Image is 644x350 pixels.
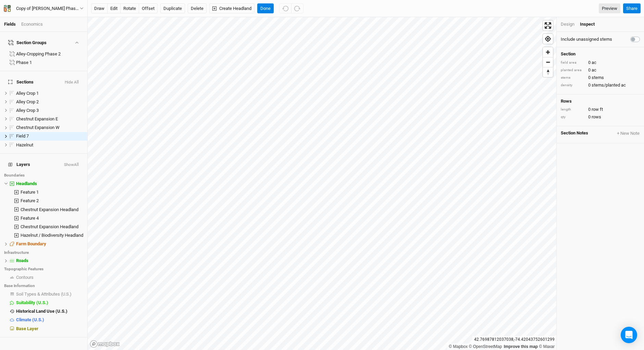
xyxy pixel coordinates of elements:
span: Hazelnut / Biodiversity Headland [21,233,83,238]
button: Hide All [64,80,79,85]
div: Design [561,21,574,27]
button: rotate [120,3,139,14]
button: edit [107,3,121,14]
span: Climate (U.S.) [16,317,44,322]
span: Reset bearing to north [543,67,553,77]
span: stems/planted ac [592,82,626,88]
div: Hazelnut [16,142,83,148]
span: Alley Crop 1 [16,91,39,96]
div: Soil Types & Attributes (U.S.) [16,291,83,297]
span: row ft [592,106,603,113]
div: planted area [561,68,585,73]
div: 0 [561,106,640,113]
div: Copy of Corbin Hill Phase 1 (2024) GPS [16,5,80,12]
button: offset [139,3,158,14]
span: Historical Land Use (U.S.) [16,309,67,314]
button: Copy of [PERSON_NAME] Phase 1 (2024) GPS [3,5,84,12]
div: length [561,107,585,112]
span: stems [592,75,604,81]
button: ShowAll [64,163,79,167]
span: Feature 1 [21,190,39,195]
button: Zoom out [543,57,553,67]
div: Field 7 [16,133,83,139]
button: Show section groups [74,40,79,45]
span: Alley Crop 3 [16,108,39,113]
a: Mapbox [449,344,468,349]
button: + New Note [617,130,640,137]
div: field area [561,60,585,65]
div: Chestnut Expansion Headland [21,207,83,212]
span: Soil Types & Attributes (U.S.) [16,291,72,297]
div: Inspect [580,21,604,27]
span: Suitability (U.S.) [16,300,48,305]
a: Mapbox logo [90,340,120,348]
span: Feature 2 [21,198,39,203]
span: ac [592,67,596,73]
div: qty [561,115,585,120]
span: Headlands [16,181,37,186]
div: density [561,83,585,88]
button: Enter fullscreen [543,21,553,30]
span: Roads [16,258,28,263]
span: Field 7 [16,133,29,139]
div: 0 [561,82,640,88]
div: 0 [561,60,640,66]
button: Undo (^z) [279,3,292,14]
div: Farm Boundary [16,241,83,247]
span: Base Layer [16,326,38,331]
div: Roads [16,258,83,263]
h4: Rows [561,99,640,104]
div: 0 [561,67,640,73]
span: Hazelnut [16,142,33,147]
div: Open Intercom Messenger [621,327,637,343]
div: Alley Crop 3 [16,108,83,113]
button: Find my location [543,34,553,44]
span: Farm Boundary [16,241,46,246]
div: Chestnut Expansion E [16,116,83,122]
div: Feature 2 [21,198,83,204]
span: Contours [16,275,34,280]
div: Chestnut Expansion W [16,125,83,130]
label: Include unassigned stems [561,36,612,42]
div: Headlands [16,181,83,186]
div: stems [561,75,585,80]
span: ac [592,60,596,66]
div: Historical Land Use (U.S.) [16,309,83,314]
span: Layers [8,162,30,167]
span: Sections [8,79,34,85]
span: Feature 4 [21,216,39,221]
div: Alley Crop 2 [16,99,83,105]
a: OpenStreetMap [469,344,502,349]
div: Phase 1 [16,60,83,65]
button: Delete [188,3,207,14]
div: Suitability (U.S.) [16,300,83,306]
a: Improve this map [504,344,538,349]
div: Hazelnut / Biodiversity Headland [21,233,83,238]
span: Chestnut Expansion Headland [21,224,78,229]
span: Zoom out [543,57,553,67]
span: Chestnut Expansion E [16,116,58,121]
a: Fields [4,22,16,27]
button: Duplicate [160,3,185,14]
div: Climate (U.S.) [16,317,83,323]
span: Alley Crop 2 [16,99,39,104]
button: Zoom in [543,47,553,57]
button: Redo (^Z) [291,3,304,14]
div: Alley-Cropping Phase 2 [16,51,83,57]
div: 42.76987812037038 , -74.42043752601299 [472,336,556,343]
button: Reset bearing to north [543,67,553,77]
div: Feature 1 [21,190,83,195]
canvas: Map [88,17,556,350]
h4: Section [561,51,640,57]
button: Create Headland [209,3,255,14]
span: rows [592,114,601,120]
div: Feature 4 [21,216,83,221]
span: Chestnut Expansion W [16,125,60,130]
span: Section Notes [561,130,588,137]
div: 0 [561,114,640,120]
div: Section Groups [8,40,47,46]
